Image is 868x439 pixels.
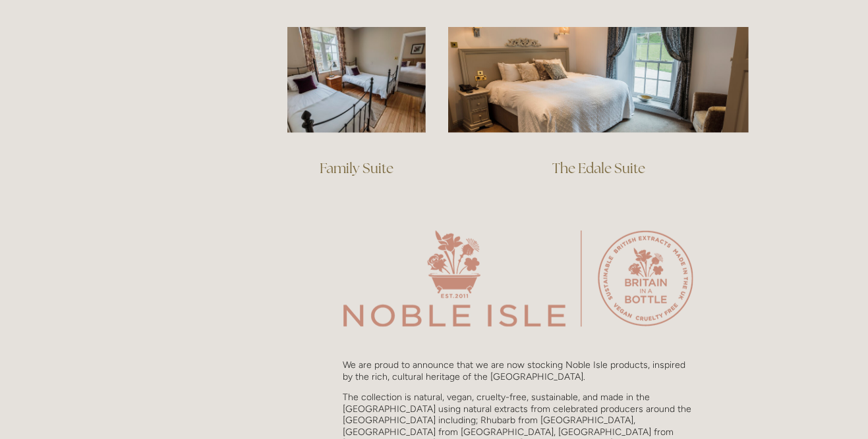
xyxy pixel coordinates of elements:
[343,359,693,382] p: We are proud to announce that we are now stocking Noble Isle products, inspired by the rich, cult...
[287,27,426,133] img: Family Suite view, Losehill Hotel
[552,159,645,177] a: The Edale Suite
[320,159,393,177] a: Family Suite
[448,27,749,132] img: The Edale Suite, Losehill Hotel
